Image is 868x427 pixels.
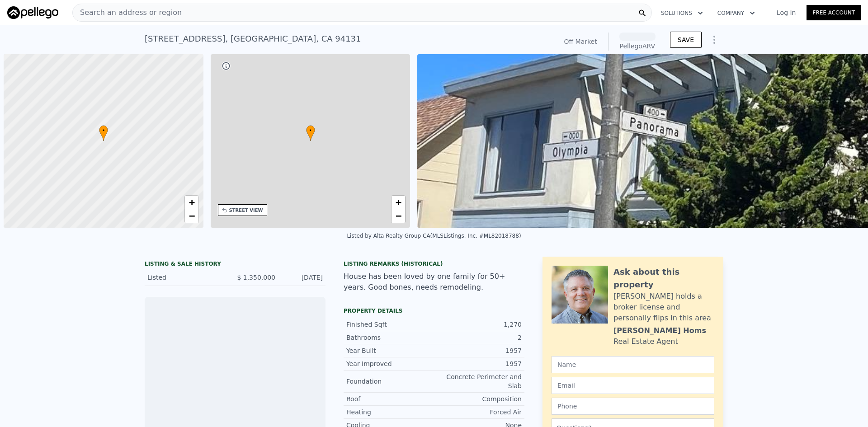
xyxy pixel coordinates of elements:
[613,325,706,336] div: [PERSON_NAME] Homs
[396,210,401,221] span: −
[434,408,522,417] div: Forced Air
[99,125,108,141] div: •
[283,273,323,282] div: [DATE]
[434,359,522,368] div: 1957
[344,307,524,314] div: Property details
[346,320,434,329] div: Finished Sqft
[434,372,522,390] div: Concrete Perimeter and Slab
[147,273,228,282] div: Listed
[552,398,714,415] input: Phone
[347,233,521,239] div: Listed by Alta Realty Group CA (MLSListings, Inc. #ML82018788)
[7,6,58,19] img: Pellego
[145,33,361,45] div: [STREET_ADDRESS] , [GEOGRAPHIC_DATA] , CA 94131
[346,408,434,417] div: Heating
[73,7,182,18] span: Search an address or region
[654,5,710,21] button: Solutions
[346,333,434,342] div: Bathrooms
[237,274,275,281] span: $ 1,350,000
[552,377,714,394] input: Email
[670,32,702,48] button: SAVE
[613,336,678,347] div: Real Estate Agent
[710,5,762,21] button: Company
[306,125,315,141] div: •
[392,196,405,209] a: Zoom in
[99,127,108,135] span: •
[552,356,714,373] input: Name
[619,42,656,51] div: Pellego ARV
[346,377,434,386] div: Foundation
[189,210,194,221] span: −
[189,197,194,208] span: +
[434,346,522,355] div: 1957
[346,359,434,368] div: Year Improved
[434,394,522,404] div: Composition
[807,5,861,20] a: Free Account
[613,266,714,291] div: Ask about this property
[344,271,524,293] div: House has been loved by one family for 50+ years. Good bones, needs remodeling.
[434,320,522,329] div: 1,270
[564,37,597,46] div: Off Market
[392,209,405,223] a: Zoom out
[705,31,723,49] button: Show Options
[766,8,807,17] a: Log In
[185,196,198,209] a: Zoom in
[346,346,434,355] div: Year Built
[434,333,522,342] div: 2
[344,260,524,267] div: Listing Remarks (Historical)
[229,207,263,214] div: STREET VIEW
[145,260,325,269] div: LISTING & SALE HISTORY
[346,394,434,404] div: Roof
[185,209,198,223] a: Zoom out
[396,197,401,208] span: +
[306,127,315,135] span: •
[613,291,714,324] div: [PERSON_NAME] holds a broker license and personally flips in this area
